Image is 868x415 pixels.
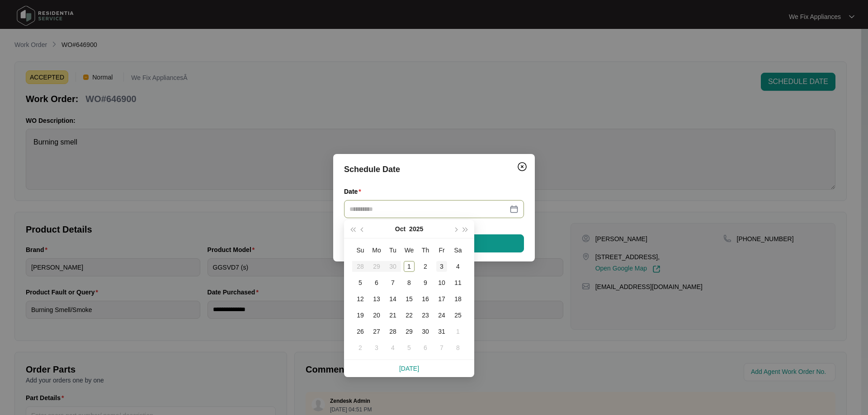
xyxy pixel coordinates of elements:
[434,323,450,340] td: 2025-10-31
[417,340,434,356] td: 2025-11-06
[368,242,385,258] th: Mo
[401,242,417,258] th: We
[417,323,434,340] td: 2025-10-30
[420,310,431,321] div: 23
[399,365,419,372] a: [DATE]
[387,294,398,304] div: 14
[450,340,466,356] td: 2025-11-08
[417,242,434,258] th: Th
[420,294,431,304] div: 16
[434,340,450,356] td: 2025-11-07
[401,258,417,275] td: 2025-10-01
[517,161,528,172] img: closeCircle
[434,242,450,258] th: Fr
[355,326,366,337] div: 26
[368,275,385,291] td: 2025-10-06
[417,307,434,323] td: 2025-10-23
[385,275,401,291] td: 2025-10-07
[404,261,415,272] div: 1
[344,163,524,176] div: Schedule Date
[387,310,398,321] div: 21
[385,323,401,340] td: 2025-10-28
[404,342,415,353] div: 5
[352,291,368,307] td: 2025-10-12
[371,277,382,288] div: 6
[515,159,529,174] button: Close
[434,307,450,323] td: 2025-10-24
[385,340,401,356] td: 2025-11-04
[371,310,382,321] div: 20
[420,326,431,337] div: 30
[401,323,417,340] td: 2025-10-29
[417,275,434,291] td: 2025-10-09
[401,275,417,291] td: 2025-10-08
[453,326,463,337] div: 1
[385,291,401,307] td: 2025-10-14
[368,323,385,340] td: 2025-10-27
[355,342,366,353] div: 2
[450,275,466,291] td: 2025-10-11
[387,326,398,337] div: 28
[401,307,417,323] td: 2025-10-22
[355,294,366,304] div: 12
[450,291,466,307] td: 2025-10-18
[352,307,368,323] td: 2025-10-19
[404,277,415,288] div: 8
[453,294,463,304] div: 18
[434,258,450,275] td: 2025-10-03
[404,326,415,337] div: 29
[436,261,447,272] div: 3
[450,242,466,258] th: Sa
[387,277,398,288] div: 7
[355,310,366,321] div: 19
[352,242,368,258] th: Su
[420,277,431,288] div: 9
[436,277,447,288] div: 10
[417,258,434,275] td: 2025-10-02
[371,326,382,337] div: 27
[385,242,401,258] th: Tu
[352,275,368,291] td: 2025-10-05
[420,342,431,353] div: 6
[434,275,450,291] td: 2025-10-10
[450,307,466,323] td: 2025-10-25
[436,294,447,304] div: 17
[387,342,398,353] div: 4
[355,277,366,288] div: 5
[453,277,463,288] div: 11
[401,340,417,356] td: 2025-11-05
[420,261,431,272] div: 2
[453,310,463,321] div: 25
[453,342,463,353] div: 8
[409,220,423,238] button: 2025
[404,294,415,304] div: 15
[401,291,417,307] td: 2025-10-15
[436,326,447,337] div: 31
[450,258,466,275] td: 2025-10-04
[453,261,463,272] div: 4
[385,307,401,323] td: 2025-10-21
[371,294,382,304] div: 13
[371,342,382,353] div: 3
[404,310,415,321] div: 22
[352,323,368,340] td: 2025-10-26
[450,323,466,340] td: 2025-11-01
[395,220,406,238] button: Oct
[436,342,447,353] div: 7
[344,187,365,196] label: Date
[417,291,434,307] td: 2025-10-16
[436,310,447,321] div: 24
[368,307,385,323] td: 2025-10-20
[352,340,368,356] td: 2025-11-02
[368,340,385,356] td: 2025-11-03
[349,204,508,214] input: Date
[368,291,385,307] td: 2025-10-13
[434,291,450,307] td: 2025-10-17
